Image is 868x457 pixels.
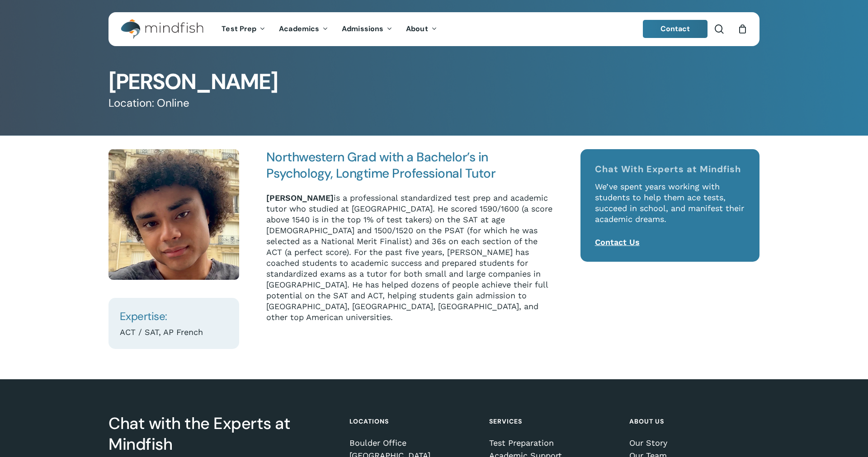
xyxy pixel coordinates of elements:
a: Admissions [335,25,399,33]
h4: Chat With Experts at Mindfish [595,164,745,174]
span: Location: Online [108,96,189,110]
nav: Main Menu [215,12,443,46]
h4: Locations [349,413,476,429]
span: Academics [279,24,319,33]
span: Admissions [342,24,383,33]
span: About [406,24,428,33]
span: Test Prep [222,24,256,33]
a: About [399,25,444,33]
h1: [PERSON_NAME] [108,71,759,93]
h4: About Us [629,413,756,429]
a: Our Story [629,438,756,448]
a: Test Preparation [489,438,616,448]
h4: Services [489,413,616,429]
a: Boulder Office [349,438,476,448]
img: Oliver Levine Square [108,149,239,280]
span: Contact [660,24,690,33]
span: Expertise: [120,309,167,323]
strong: [PERSON_NAME] [266,193,334,203]
a: Test Prep [215,25,272,33]
header: Main Menu [108,12,759,46]
a: Academics [272,25,335,33]
a: Contact [643,20,708,38]
p: We’ve spent years working with students to help them ace tests, succeed in school, and manifest t... [595,181,745,237]
h4: Northwestern Grad with a Bachelor’s in Psychology, Longtime Professional Tutor [266,149,555,182]
p: ACT / SAT, AP French [120,327,228,338]
h3: Chat with the Experts at Mindfish [108,413,336,455]
a: Contact Us [595,237,640,247]
div: is a professional standardized test prep and academic tutor who studied at [GEOGRAPHIC_DATA]. He ... [266,193,555,323]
